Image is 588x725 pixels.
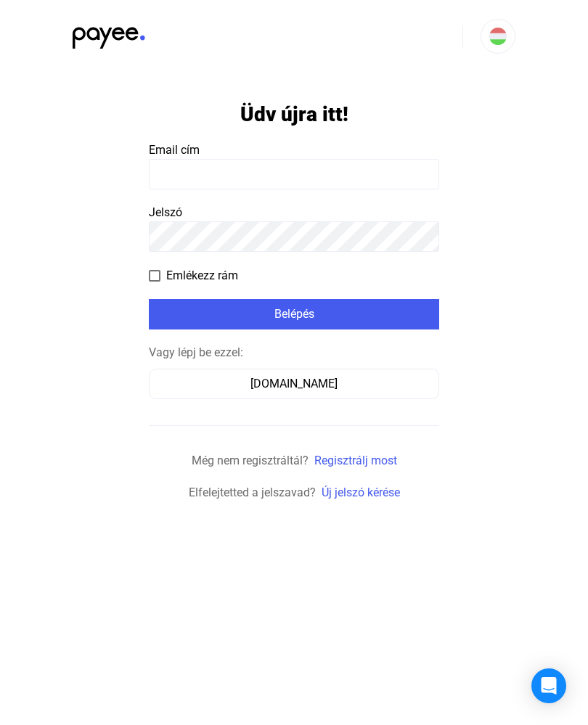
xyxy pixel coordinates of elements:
span: Elfelejtetted a jelszavad? [189,486,316,499]
button: [DOMAIN_NAME] [149,369,439,399]
span: Még nem regisztráltál? [192,454,309,467]
a: Regisztrálj most [314,454,397,467]
a: [DOMAIN_NAME] [149,377,439,390]
span: Jelszó [149,205,182,219]
img: HU [489,28,507,45]
h1: Üdv újra itt! [240,102,348,127]
button: Belépés [149,299,439,329]
div: Vagy lépj be ezzel: [149,344,439,361]
span: Email cím [149,143,200,157]
img: black-payee-blue-dot.svg [73,19,145,49]
div: Open Intercom Messenger [531,668,566,703]
span: Emlékezz rám [166,267,238,284]
button: HU [481,19,515,54]
div: Belépés [153,306,435,323]
a: Új jelszó kérése [322,486,400,499]
div: [DOMAIN_NAME] [154,375,434,393]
